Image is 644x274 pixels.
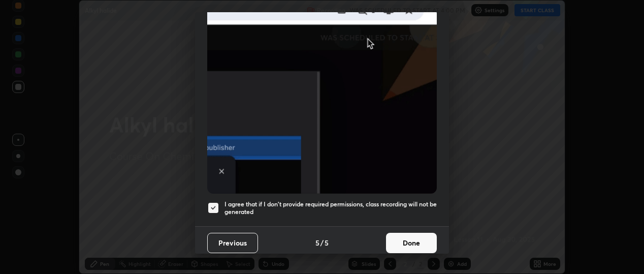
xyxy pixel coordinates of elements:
h4: 5 [315,237,319,248]
button: Previous [207,233,258,253]
h5: I agree that if I don't provide required permissions, class recording will not be generated [224,200,437,216]
button: Done [386,233,437,253]
h4: 5 [325,237,329,248]
h4: / [320,237,324,248]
